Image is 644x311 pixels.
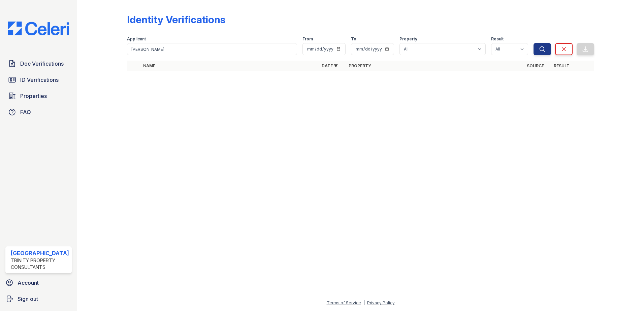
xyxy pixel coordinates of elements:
input: Search by name or phone number [127,43,297,55]
a: Sign out [3,292,74,306]
a: Date ▼ [322,63,338,68]
div: | [363,300,365,305]
a: Doc Verifications [5,57,72,70]
span: ID Verifications [20,76,59,84]
a: FAQ [5,105,72,119]
a: ID Verifications [5,73,72,87]
div: Trinity Property Consultants [11,257,69,271]
a: Privacy Policy [367,300,395,305]
img: CE_Logo_Blue-a8612792a0a2168367f1c8372b55b34899dd931a85d93a1a3d3e32e68fde9ad4.png [3,22,74,35]
span: FAQ [20,108,31,116]
span: Doc Verifications [20,60,64,68]
label: From [302,36,313,42]
label: Property [399,36,417,42]
div: Identity Verifications [127,13,225,26]
div: [GEOGRAPHIC_DATA] [11,249,69,257]
span: Properties [20,92,47,100]
a: Properties [5,89,72,103]
a: Result [554,63,570,68]
span: Sign out [18,295,38,303]
a: Source [527,63,544,68]
label: Applicant [127,36,146,42]
a: Account [3,276,74,289]
a: Property [349,63,371,68]
a: Name [143,63,155,68]
a: Terms of Service [327,300,361,305]
label: To [351,36,356,42]
label: Result [491,36,504,42]
span: Account [18,279,39,287]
